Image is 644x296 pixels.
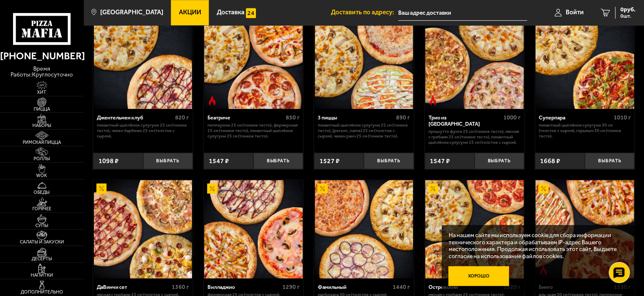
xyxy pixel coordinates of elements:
a: АкционныйОстрое блюдоБеатриче [204,11,303,108]
img: ДаВинчи сет [94,180,192,278]
span: 0 шт. [620,13,636,18]
p: На нашем сайте мы используем cookie для сбора информации технического характера и обрабатываем IP... [448,232,623,259]
div: Вилладжио [208,284,280,290]
span: 1010 г [614,114,631,121]
img: Острое блюдо [207,95,217,106]
a: Акционный3 пиццы [314,11,413,108]
img: Островский [425,180,523,278]
img: Джентельмен клуб [94,11,192,108]
button: Выбрать [143,153,193,169]
span: 1440 г [393,283,410,291]
span: 1360 г [172,283,189,291]
p: Пикантный цыплёнок сулугуни 25 см (тонкое тесто), [PERSON_NAME] 25 см (толстое с сыром), Чикен Ра... [318,123,410,139]
span: 1668 ₽ [540,157,560,165]
button: Выбрать [364,153,413,169]
input: Ваш адрес доставки [398,5,527,21]
img: Острое блюдо [428,265,438,275]
a: АкционныйОстрое блюдоБинго [535,180,634,278]
span: 1098 ₽ [98,157,119,165]
span: 890 г [396,114,410,121]
img: 3 пиццы [315,11,413,108]
div: Джентельмен клуб [97,114,173,121]
img: Акционный [428,183,438,193]
span: Войти [566,9,584,16]
span: [GEOGRAPHIC_DATA] [100,9,163,16]
img: 15daf4d41897b9f0e9f617042186c801.svg [246,8,256,18]
a: АкционныйВилладжио [204,180,303,278]
button: Хорошо [448,266,508,286]
div: Островский [428,284,501,290]
span: 1000 г [503,114,520,121]
a: АкционныйСуперпара [535,11,634,108]
a: АкционныйОстрое блюдоОстровский [425,180,524,278]
p: Пепперони 25 см (тонкое тесто), Фермерская 25 см (тонкое тесто), Пикантный цыплёнок сулугуни 25 с... [208,123,300,139]
span: 820 г [175,114,189,121]
img: Суперпара [535,11,633,108]
span: Доставить по адресу: [331,9,398,16]
div: Фамильный [318,284,391,290]
span: 1547 ₽ [209,157,229,165]
div: Суперпара [539,114,612,121]
button: Выбрать [585,153,634,169]
p: Пикантный цыплёнок сулугуни 25 см (тонкое тесто), Чикен Барбекю 25 см (толстое с сыром). [97,123,189,139]
a: АкционныйФамильный [314,180,413,278]
div: ДаВинчи сет [97,284,170,290]
p: Пикантный цыплёнок сулугуни 30 см (толстое с сыром), Горыныч 30 см (тонкое тесто). [539,123,631,139]
span: 1527 ₽ [319,157,339,165]
span: Акции [179,9,201,16]
img: Акционный [207,183,217,193]
button: Выбрать [253,153,303,169]
img: Трио из Рио [425,11,523,108]
a: АкционныйДаВинчи сет [93,180,192,278]
div: 3 пиццы [318,114,394,121]
img: Бинго [535,180,633,278]
img: Акционный [317,183,327,193]
img: Беатриче [204,11,302,108]
a: АкционныйДжентельмен клуб [93,11,192,108]
img: Акционный [538,183,548,193]
span: 850 г [286,114,300,121]
img: Акционный [96,183,106,193]
div: Беатриче [208,114,284,121]
span: 1547 ₽ [430,157,450,165]
img: Острое блюдо [428,95,438,106]
img: Фамильный [315,180,413,278]
span: Доставка [216,9,244,16]
span: 1290 г [282,283,300,291]
div: Трио из [GEOGRAPHIC_DATA] [428,114,501,127]
button: Выбрать [474,153,524,169]
span: 0 руб. [620,7,636,13]
a: АкционныйОстрое блюдоТрио из Рио [425,11,524,108]
p: Прошутто Фунги 25 см (тонкое тесто), Мясная с грибами 25 см (тонкое тесто), Пикантный цыплёнок су... [428,129,520,145]
img: Вилладжио [204,180,302,278]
